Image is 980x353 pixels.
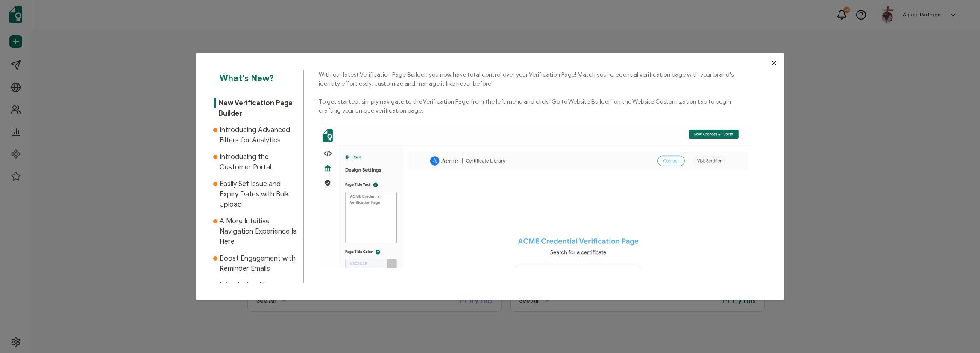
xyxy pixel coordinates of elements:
span: New Verification Page Builder [219,98,297,119]
img: 5c4acc70-f0f2-4037-bf5f-f87287549d2f.png [319,124,752,340]
span: A More Intuitive Navigation Experience Is Here [220,216,297,247]
button: Close [764,53,784,73]
iframe: Chat Widget [937,312,980,353]
p: With our latest Verification Page Builder, you now have total control over your Verification Page... [319,70,752,340]
span: Introducing AI-Generated Credential Details [220,280,297,311]
span: Introducing the Customer Portal [220,152,297,172]
span: What's New? [213,72,297,85]
div: dialog [196,53,784,300]
span: Introducing Advanced Filters for Analytics [220,125,297,145]
span: Easily Set Issue and Expiry Dates with Bulk Upload [220,179,297,210]
span: Boost Engagement with Reminder Emails [220,253,297,274]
